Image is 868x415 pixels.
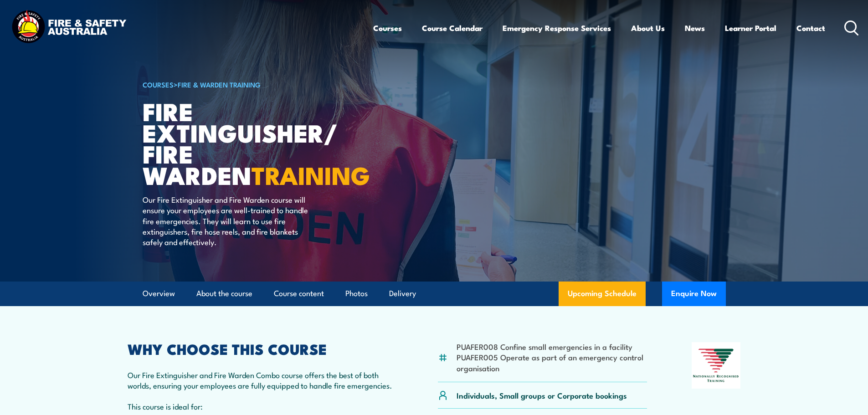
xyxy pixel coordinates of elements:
[128,342,394,355] h2: WHY CHOOSE THIS COURSE
[631,16,665,40] a: About Us
[196,282,252,306] a: About the course
[143,79,368,90] h6: >
[128,401,394,411] p: This course is ideal for:
[503,16,611,40] a: Emergency Response Services
[457,390,627,400] p: Individuals, Small groups or Corporate bookings
[796,16,825,40] a: Contact
[422,16,483,40] a: Course Calendar
[178,79,261,89] a: Fire & Warden Training
[373,16,402,40] a: Courses
[252,155,370,193] strong: TRAINING
[345,282,368,306] a: Photos
[692,342,741,389] img: Nationally Recognised Training logo.
[457,352,647,373] li: PUAFER005 Operate as part of an emergency control organisation
[457,341,647,352] li: PUAFER008 Confine small emergencies in a facility
[128,369,394,391] p: Our Fire Extinguisher and Fire Warden Combo course offers the best of both worlds, ensuring your ...
[662,282,726,306] button: Enquire Now
[389,282,416,306] a: Delivery
[725,16,776,40] a: Learner Portal
[143,282,175,306] a: Overview
[143,194,309,247] p: Our Fire Extinguisher and Fire Warden course will ensure your employees are well-trained to handl...
[559,282,646,306] a: Upcoming Schedule
[143,79,174,89] a: COURSES
[274,282,324,306] a: Course content
[143,100,368,185] h1: Fire Extinguisher/ Fire Warden
[685,16,705,40] a: News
